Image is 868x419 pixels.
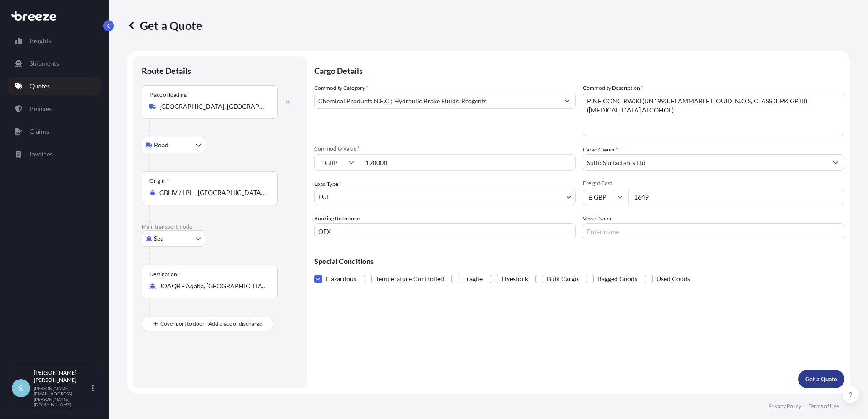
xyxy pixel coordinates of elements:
input: Place of loading [159,102,266,111]
input: Full name [583,154,828,171]
span: Sea [154,234,163,243]
span: S [19,384,23,393]
span: Temperature Controlled [375,272,444,286]
a: Insights [8,32,101,50]
p: Main transport mode [142,223,298,230]
input: Origin [159,188,266,197]
button: Select transport [142,230,205,247]
span: Bulk Cargo [547,272,578,286]
input: Your internal reference [314,223,576,239]
button: Cover port to door - Add place of discharge [142,317,273,331]
a: Quotes [8,77,101,95]
input: Select a commodity type [315,93,559,109]
a: Policies [8,100,101,118]
button: Show suggestions [828,154,844,171]
button: FCL [314,189,576,205]
p: Claims [30,127,49,136]
input: Type amount [360,154,576,171]
div: Place of loading [149,91,187,98]
p: [PERSON_NAME] [PERSON_NAME] [34,369,90,384]
button: Get a Quote [798,370,844,388]
button: Show suggestions [559,93,575,109]
a: Privacy Policy [768,403,801,410]
label: Cargo Owner [583,145,618,154]
input: Enter amount [628,189,844,205]
textarea: PINE CONC RW30 (UN1993, FLAMMABLE LIQUID, N.O.S, CLASS 3, PK GP III)([MEDICAL_DATA] ALCOHOL) [583,93,844,136]
button: Select transport [142,137,205,153]
a: Terms of Use [809,403,839,410]
span: FCL [318,192,330,201]
input: Destination [159,282,266,291]
span: Road [154,141,168,150]
div: Origin [149,177,169,185]
span: Bagged Goods [597,272,637,286]
p: Cargo Details [314,56,844,83]
span: Commodity Value [314,145,576,152]
span: Freight Cost [583,180,844,187]
p: Special Conditions [314,258,844,265]
a: Invoices [8,145,101,163]
span: Hazardous [326,272,356,286]
span: Used Goods [656,272,690,286]
span: Fragile [463,272,483,286]
label: Commodity Category [314,83,368,93]
p: Policies [30,104,52,113]
p: Invoices [30,150,53,159]
input: Enter name [583,223,844,239]
a: Shipments [8,54,101,73]
label: Vessel Name [583,214,612,223]
p: Get a Quote [805,375,837,384]
span: Cover port to door - Add place of discharge [160,319,262,328]
div: Destination [149,271,181,278]
p: Route Details [142,65,191,76]
label: Booking Reference [314,214,360,223]
span: Livestock [502,272,528,286]
p: Insights [30,36,51,45]
p: Get a Quote [127,18,202,33]
p: [PERSON_NAME][EMAIL_ADDRESS][PERSON_NAME][DOMAIN_NAME] [34,385,90,407]
a: Claims [8,122,101,141]
p: Quotes [30,82,50,91]
label: Commodity Description [583,83,643,93]
p: Shipments [30,59,59,68]
span: Load Type [314,180,341,189]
